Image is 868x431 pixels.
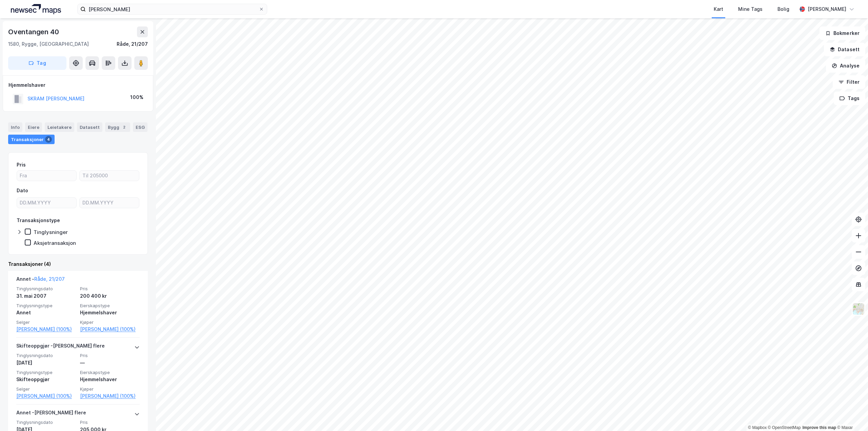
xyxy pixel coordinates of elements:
[80,319,140,325] span: Kjøper
[80,419,140,425] span: Pris
[80,375,140,384] div: Hjemmelshaver
[8,260,148,268] div: Transaksjoner (4)
[16,303,76,309] span: Tinglysningstype
[17,216,60,224] div: Transaksjonstype
[121,124,127,131] div: 2
[824,43,865,56] button: Datasett
[34,276,65,282] a: Råde, 21/207
[852,302,865,315] img: Z
[17,198,76,208] input: DD.MM.YYYY
[80,309,140,317] div: Hjemmelshaver
[833,75,865,89] button: Filter
[16,392,76,400] a: [PERSON_NAME] (100%)
[16,359,76,367] div: [DATE]
[16,353,76,358] span: Tinglysningsdato
[117,40,148,48] div: Råde, 21/207
[86,4,259,14] input: Søk på adresse, matrikkel, gårdeiere, leietakere eller personer
[80,359,140,367] div: —
[8,135,55,144] div: Transaksjoner
[16,419,76,425] span: Tinglysningsdato
[45,122,74,132] div: Leietakere
[17,161,26,169] div: Pris
[820,26,865,40] button: Bokmerker
[133,122,147,132] div: ESG
[11,4,61,14] img: logo.a4113a55bc3d86da70a041830d287a7e.svg
[80,386,140,392] span: Kjøper
[803,425,836,430] a: Improve this map
[77,122,102,132] div: Datasett
[16,325,76,333] a: [PERSON_NAME] (100%)
[826,59,865,73] button: Analyse
[714,5,723,13] div: Kart
[17,171,76,181] input: Fra
[80,353,140,358] span: Pris
[777,5,789,13] div: Bolig
[16,342,105,353] div: Skifteoppgjør - [PERSON_NAME] flere
[130,93,143,101] div: 100%
[8,40,89,48] div: 1580, Rygge, [GEOGRAPHIC_DATA]
[16,375,76,384] div: Skifteoppgjør
[8,122,22,132] div: Info
[16,370,76,375] span: Tinglysningstype
[16,319,76,325] span: Selger
[80,292,140,300] div: 200 400 kr
[80,392,140,400] a: [PERSON_NAME] (100%)
[80,286,140,292] span: Pris
[17,187,28,195] div: Dato
[16,386,76,392] span: Selger
[834,398,868,431] iframe: Chat Widget
[80,198,139,208] input: DD.MM.YYYY
[34,229,68,235] div: Tinglysninger
[80,370,140,375] span: Eierskapstype
[16,309,76,317] div: Annet
[80,325,140,333] a: [PERSON_NAME] (100%)
[16,292,76,300] div: 31. mai 2007
[16,409,86,419] div: Annet - [PERSON_NAME] flere
[8,81,147,89] div: Hjemmelshaver
[25,122,42,132] div: Eiere
[738,5,763,13] div: Mine Tags
[16,275,65,286] div: Annet -
[105,122,130,132] div: Bygg
[80,171,139,181] input: Til 205000
[748,425,767,430] a: Mapbox
[8,56,66,70] button: Tag
[834,92,865,105] button: Tags
[80,303,140,309] span: Eierskapstype
[34,240,76,246] div: Aksjetransaksjon
[16,286,76,292] span: Tinglysningsdato
[808,5,846,13] div: [PERSON_NAME]
[8,26,60,37] div: Oventangen 40
[768,425,801,430] a: OpenStreetMap
[45,136,52,143] div: 4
